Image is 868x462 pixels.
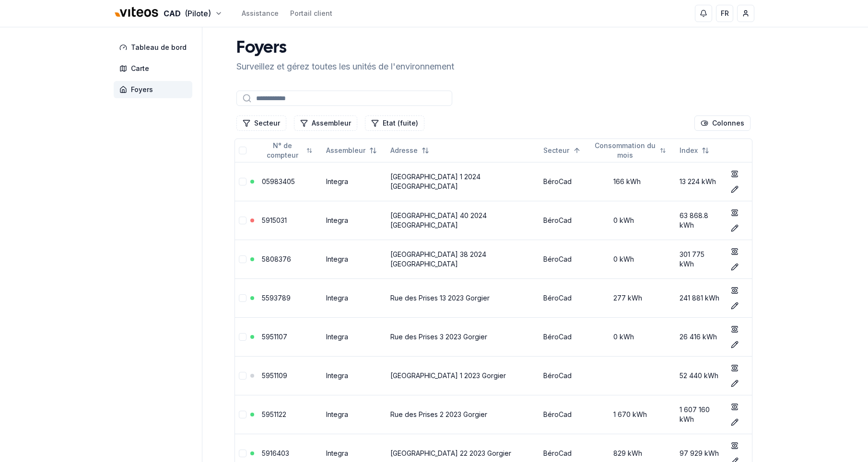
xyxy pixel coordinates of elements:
[680,250,719,269] div: 301 775 kWh
[540,278,590,317] td: BéroCad
[594,332,672,342] div: 0 kWh
[262,371,287,380] a: 5951109
[262,216,287,224] a: 5915031
[390,294,490,302] a: Rue des Prises 13 2023 Gorgier
[164,8,181,19] span: CAD
[322,356,387,395] td: Integra
[262,294,291,302] a: 5593789
[131,85,153,94] span: Foyers
[543,146,569,155] span: Secteur
[390,211,487,229] a: [GEOGRAPHIC_DATA] 40 2024 [GEOGRAPHIC_DATA]
[594,410,672,419] div: 1 670 kWh
[680,332,719,342] div: 26 416 kWh
[680,371,719,381] div: 52 440 kWh
[114,3,223,24] button: CAD(Pilote)
[114,60,196,77] a: Carte
[390,371,506,380] a: [GEOGRAPHIC_DATA] 1 2023 Gorgier
[262,410,286,418] a: 5951122
[385,143,435,158] button: Not sorted. Click to sort ascending.
[694,115,751,131] button: Cocher les colonnes
[721,9,729,18] span: FR
[594,449,672,458] div: 829 kWh
[131,43,187,52] span: Tableau de bord
[320,143,383,158] button: Not sorted. Click to sort ascending.
[390,250,486,268] a: [GEOGRAPHIC_DATA] 38 2024 [GEOGRAPHIC_DATA]
[322,317,387,356] td: Integra
[322,162,387,201] td: Integra
[594,293,672,303] div: 277 kWh
[680,405,719,424] div: 1 607 160 kWh
[680,211,719,230] div: 63 868.8 kWh
[239,411,246,418] button: Sélectionner la ligne
[239,255,246,263] button: Sélectionner la ligne
[290,9,332,18] a: Portail client
[262,255,291,263] a: 5808376
[262,333,287,341] a: 5951107
[594,141,657,160] span: Consommation du mois
[262,449,289,457] a: 5916403
[390,410,487,418] a: Rue des Prises 2 2023 Gorgier
[262,141,303,160] span: N° de compteur
[236,60,454,73] p: Surveillez et gérez toutes les unités de l'environnement
[390,146,418,155] span: Adresse
[239,333,246,341] button: Sélectionner la ligne
[236,115,286,131] button: Filtrer les lignes
[540,162,590,201] td: BéroCad
[294,115,357,131] button: Filtrer les lignes
[239,217,246,224] button: Sélectionner la ligne
[322,201,387,240] td: Integra
[594,254,672,264] div: 0 kWh
[680,146,698,155] span: Index
[674,143,715,158] button: Not sorted. Click to sort ascending.
[114,1,160,24] img: Viteos - CAD Logo
[239,372,246,380] button: Sélectionner la ligne
[716,5,733,22] button: FR
[114,39,196,56] a: Tableau de bord
[256,143,318,158] button: Not sorted. Click to sort ascending.
[239,147,246,154] button: Tout sélectionner
[242,9,279,18] a: Assistance
[680,449,719,458] div: 97 929 kWh
[390,333,487,341] a: Rue des Prises 3 2023 Gorgier
[262,177,295,185] a: 05983405
[540,201,590,240] td: BéroCad
[540,356,590,395] td: BéroCad
[322,240,387,278] td: Integra
[236,39,454,58] h1: Foyers
[239,294,246,302] button: Sélectionner la ligne
[239,178,246,185] button: Sélectionner la ligne
[540,317,590,356] td: BéroCad
[680,177,719,186] div: 13 224 kWh
[365,115,424,131] button: Filtrer les lignes
[540,395,590,434] td: BéroCad
[594,177,672,186] div: 166 kWh
[322,278,387,317] td: Integra
[131,64,149,73] span: Carte
[322,395,387,434] td: Integra
[538,143,586,158] button: Sorted ascending. Click to sort descending.
[326,146,365,155] span: Assembleur
[594,216,672,225] div: 0 kWh
[540,240,590,278] td: BéroCad
[114,81,196,98] a: Foyers
[390,173,481,190] a: [GEOGRAPHIC_DATA] 1 2024 [GEOGRAPHIC_DATA]
[390,449,511,457] a: [GEOGRAPHIC_DATA] 22 2023 Gorgier
[680,293,719,303] div: 241 881 kWh
[588,143,672,158] button: Not sorted. Click to sort ascending.
[185,8,211,19] span: (Pilote)
[239,450,246,457] button: Sélectionner la ligne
